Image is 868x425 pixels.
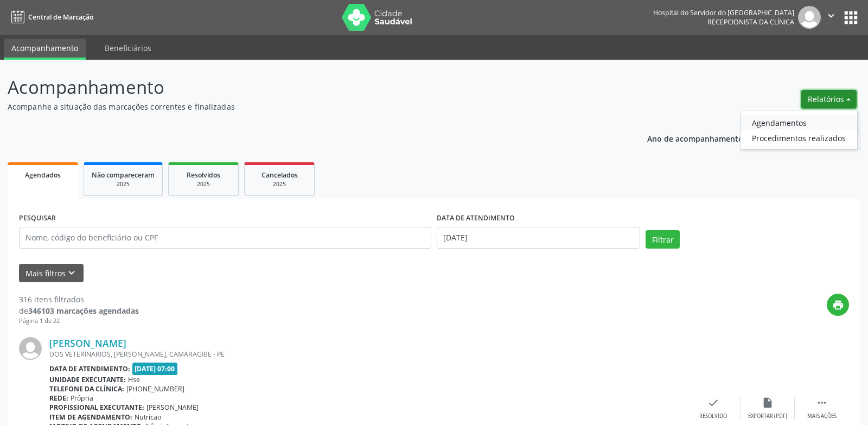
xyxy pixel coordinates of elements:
a: Beneficiários [97,39,159,58]
label: PESQUISAR [19,210,56,227]
ul: Relatórios [740,111,858,150]
div: Página 1 de 22 [19,316,139,326]
span: Hse [128,375,140,384]
p: Ano de acompanhamento [647,131,743,145]
b: Rede: [49,394,68,403]
div: 316 itens filtrados [19,294,139,305]
div: DOS VETERINARIOS, [PERSON_NAME], CAMARAGIBE - PE [49,350,686,359]
span: Própria [71,394,93,403]
button: apps [841,8,860,27]
div: 2025 [176,180,231,188]
p: Acompanhamento [8,74,604,101]
span: [PHONE_NUMBER] [126,384,184,394]
div: de [19,305,139,316]
a: Acompanhamento [4,39,86,60]
strong: 346103 marcações agendadas [28,306,139,316]
label: DATA DE ATENDIMENTO [437,210,515,227]
i:  [816,397,828,409]
img: img [19,337,42,360]
img: img [798,6,821,29]
b: Profissional executante: [49,403,144,412]
button: Mais filtroskeyboard_arrow_down [19,264,84,283]
span: Resolvidos [187,170,220,180]
i:  [825,10,837,22]
input: Nome, código do beneficiário ou CPF [19,227,431,249]
div: Mais ações [807,413,837,420]
div: 2025 [92,180,155,188]
span: Nutricao [135,413,161,422]
span: [DATE] 07:00 [132,363,178,375]
span: Recepcionista da clínica [707,17,794,27]
span: Central de Marcação [28,12,93,22]
div: 2025 [252,180,307,188]
i: keyboard_arrow_down [66,267,78,279]
button: Filtrar [646,230,680,249]
span: Cancelados [261,170,298,180]
b: Item de agendamento: [49,413,132,422]
a: Procedimentos realizados [741,130,857,145]
div: Resolvido [699,413,727,420]
div: Exportar (PDF) [748,413,787,420]
i: check [707,397,719,409]
i: insert_drive_file [762,397,774,409]
a: Central de Marcação [8,8,93,26]
button:  [821,6,841,29]
b: Telefone da clínica: [49,384,124,394]
span: [PERSON_NAME] [146,403,199,412]
button: Relatórios [801,90,857,109]
a: [PERSON_NAME] [49,337,126,349]
a: Agendamentos [741,115,857,130]
b: Unidade executante: [49,375,126,384]
span: Agendados [25,170,61,180]
input: Selecione um intervalo [437,227,640,249]
b: Data de atendimento: [49,364,130,373]
div: Hospital do Servidor do [GEOGRAPHIC_DATA] [653,8,794,17]
button: print [827,294,849,316]
i: print [832,299,844,311]
span: Não compareceram [92,170,155,180]
p: Acompanhe a situação das marcações correntes e finalizadas [8,101,604,112]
